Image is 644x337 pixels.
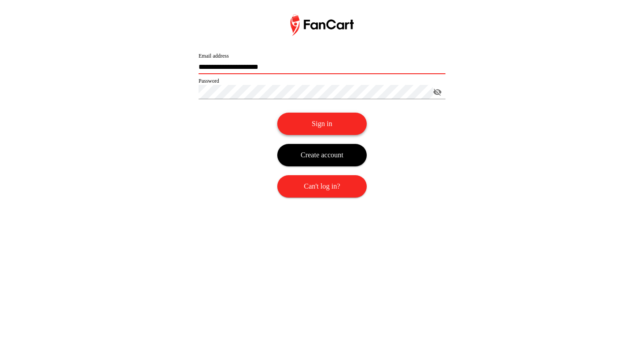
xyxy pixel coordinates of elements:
button: Sign in [277,113,367,135]
label: Email address [199,52,229,60]
img: logo [290,14,354,36]
button: Create account [277,144,367,166]
button: Can't log in? [277,175,367,198]
label: Password [199,77,219,85]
